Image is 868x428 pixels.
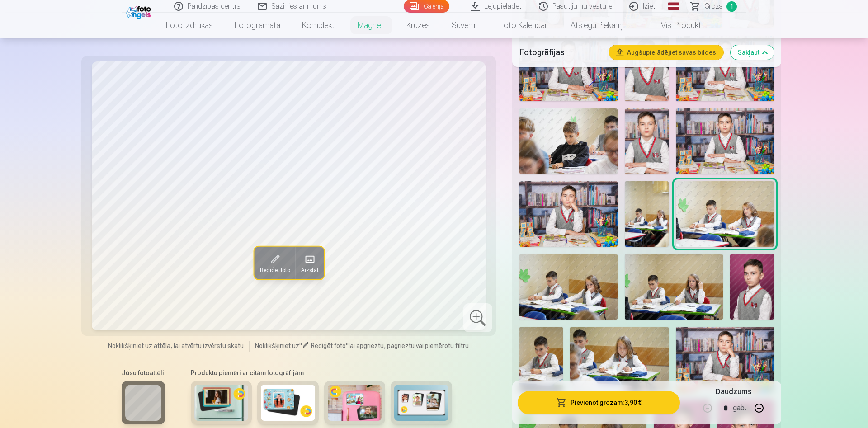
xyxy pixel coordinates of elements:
[155,13,224,38] a: Foto izdrukas
[299,342,302,349] span: "
[489,13,560,38] a: Foto kalendāri
[396,13,441,38] a: Krūzes
[731,45,774,60] button: Sakļaut
[254,247,295,279] button: Rediģēt foto
[441,13,489,38] a: Suvenīri
[300,267,318,274] span: Aizstāt
[346,342,349,349] span: "
[108,341,244,350] span: Noklikšķiniet uz attēla, lai atvērtu izvērstu skatu
[560,13,636,38] a: Atslēgu piekariņi
[259,267,289,274] span: Rediģēt foto
[518,391,680,414] button: Pievienot grozam:3,90 €
[126,4,153,19] img: /fa1
[519,46,602,59] h5: Fotogrāfijas
[311,342,346,349] span: Rediģēt foto
[716,386,751,397] h5: Daudzums
[636,13,713,38] a: Visi produkti
[349,342,469,349] span: lai apgrieztu, pagrieztu vai piemērotu filtru
[122,368,165,377] h6: Jūsu fotoattēli
[187,368,456,377] h6: Produktu piemēri ar citām fotogrāfijām
[255,342,299,349] span: Noklikšķiniet uz
[291,13,347,38] a: Komplekti
[347,13,396,38] a: Magnēti
[609,45,723,60] button: Augšupielādējiet savas bildes
[295,247,323,279] button: Aizstāt
[704,1,723,12] span: Grozs
[733,397,746,419] div: gab.
[726,1,737,12] span: 1
[224,13,291,38] a: Fotogrāmata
